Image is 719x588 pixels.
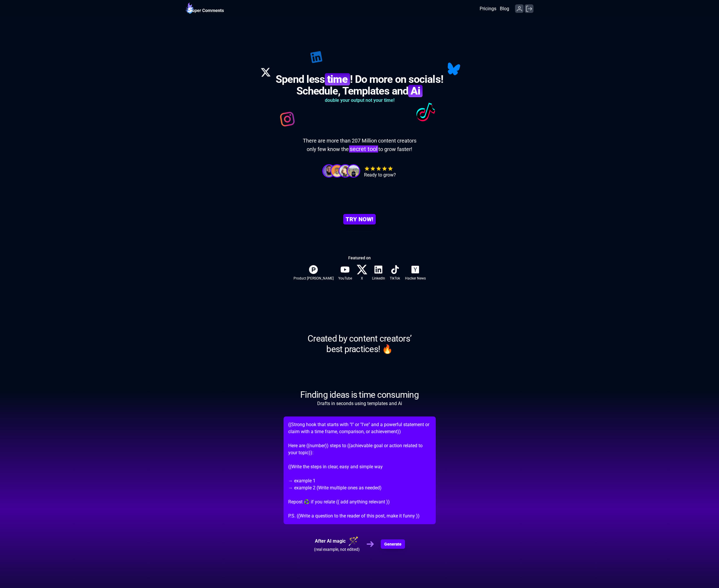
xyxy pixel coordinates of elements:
img: Profile images [339,165,351,177]
span: (real example, not edited) [314,546,360,552]
span: Ready to grow? [364,172,396,179]
span: Featured on [348,255,371,261]
img: Profile images [323,165,335,177]
a: Pricings [480,5,496,12]
p: ((Strong hook that starts with "I" or "I've" and a powerful statement or claim with a time frame,... [284,416,436,524]
b: Ai [408,85,423,97]
button: Logout [525,4,533,13]
button: Profile [515,4,524,13]
h1: Spend less ! Do more on socials! Schedule, Templates and [276,73,443,97]
a: Super Comments Logo [186,2,224,16]
img: Profile images [331,165,343,177]
span: There are more than 207 Million content creators [303,137,416,145]
span: LinkedIn [372,276,385,281]
span: X [361,276,363,281]
img: Profile images [348,165,359,177]
span: Hacker News [405,276,426,281]
span: TikTok [390,276,400,281]
span: Generate [384,541,401,547]
span: Product [PERSON_NAME] [294,276,334,281]
h2: Created by content creators’ best practices! 🔥 [308,333,411,354]
span: only few know the to grow faster! [303,145,416,153]
span: Drafts in seconds using templates and Ai [317,400,402,407]
mark: secret tool [349,145,378,152]
span: YouTube [338,276,352,281]
button: Generate [381,539,405,549]
a: Blog [500,5,509,12]
strong: After AI magic [314,536,360,546]
b: time [325,73,350,85]
span: 🪄 [348,536,359,546]
h3: Finding ideas is time consuming [300,390,419,400]
a: TRY NOW! [343,214,376,224]
h3: double your output not your time! [276,97,443,104]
